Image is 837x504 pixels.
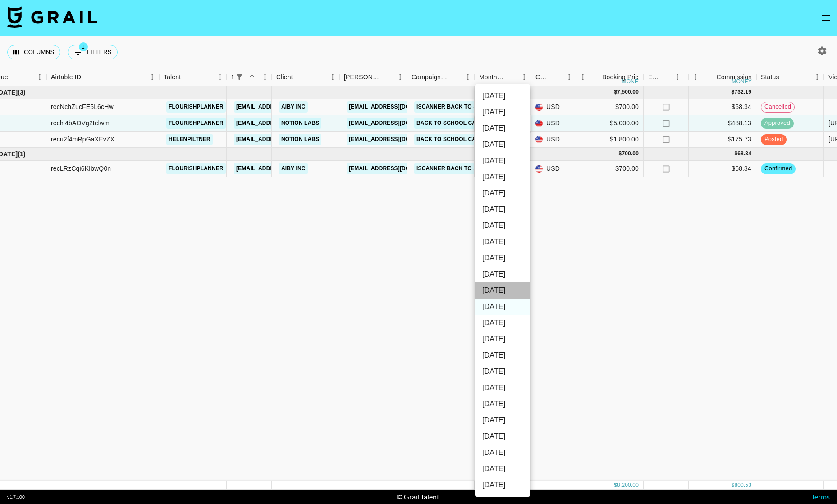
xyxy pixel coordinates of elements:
li: [DATE] [475,477,530,493]
li: [DATE] [475,461,530,477]
li: [DATE] [475,347,530,363]
li: [DATE] [475,282,530,299]
li: [DATE] [475,218,530,234]
li: [DATE] [475,266,530,282]
li: [DATE] [475,250,530,266]
li: [DATE] [475,331,530,347]
li: [DATE] [475,363,530,380]
li: [DATE] [475,445,530,461]
li: [DATE] [475,88,530,104]
li: [DATE] [475,380,530,396]
li: [DATE] [475,315,530,331]
li: [DATE] [475,234,530,250]
li: [DATE] [475,201,530,218]
li: [DATE] [475,169,530,185]
li: [DATE] [475,136,530,153]
li: [DATE] [475,412,530,428]
li: [DATE] [475,299,530,315]
li: [DATE] [475,428,530,445]
li: [DATE] [475,153,530,169]
li: [DATE] [475,185,530,201]
li: [DATE] [475,396,530,412]
li: [DATE] [475,104,530,120]
li: [DATE] [475,120,530,136]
